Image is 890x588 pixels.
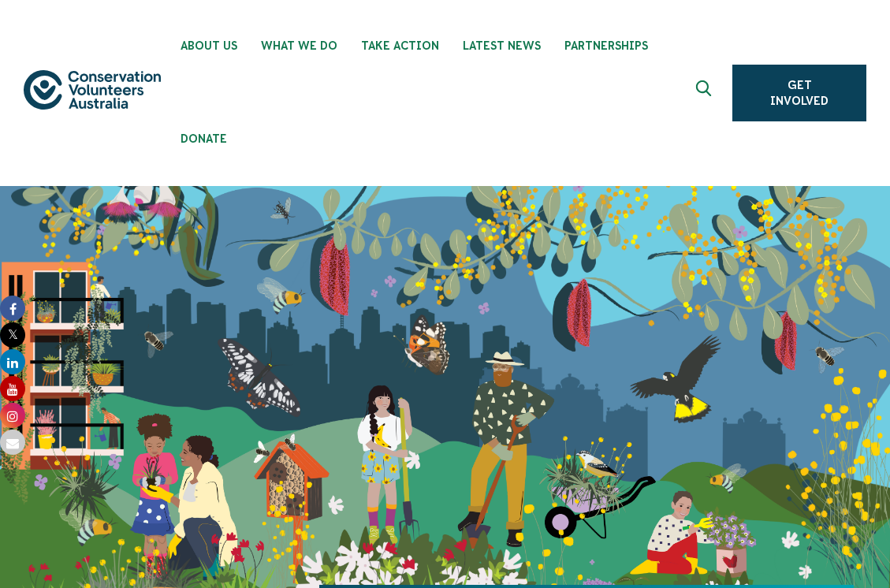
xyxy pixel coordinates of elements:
[696,80,716,106] span: Expand search box
[261,39,337,52] span: What We Do
[361,39,439,52] span: Take Action
[181,39,237,52] span: About Us
[732,65,866,121] a: Get Involved
[463,39,541,52] span: Latest News
[24,70,161,110] img: logo.svg
[687,74,724,112] button: Expand search box Close search box
[564,39,648,52] span: Partnerships
[181,132,227,145] span: Donate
